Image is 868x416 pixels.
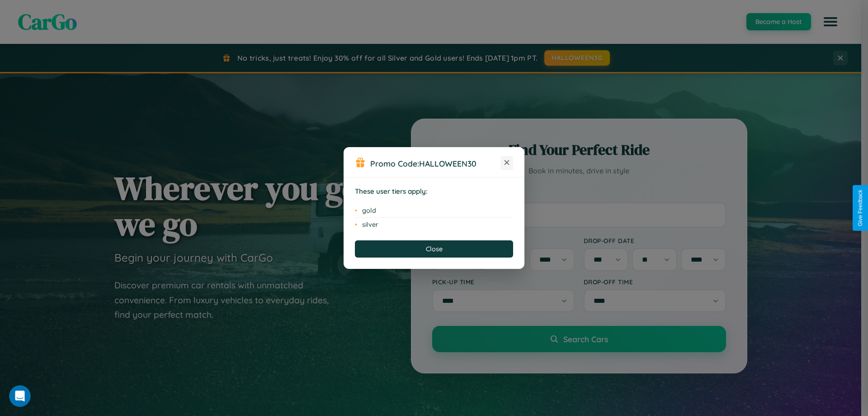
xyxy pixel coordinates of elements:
[355,240,513,258] button: Close
[857,190,863,226] div: Give Feedback
[355,187,428,196] strong: These user tiers apply:
[355,218,513,231] li: silver
[370,158,500,168] h3: Promo Code:
[9,385,31,407] iframe: Intercom live chat
[419,158,476,168] b: HALLOWEEN30
[355,204,513,218] li: gold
